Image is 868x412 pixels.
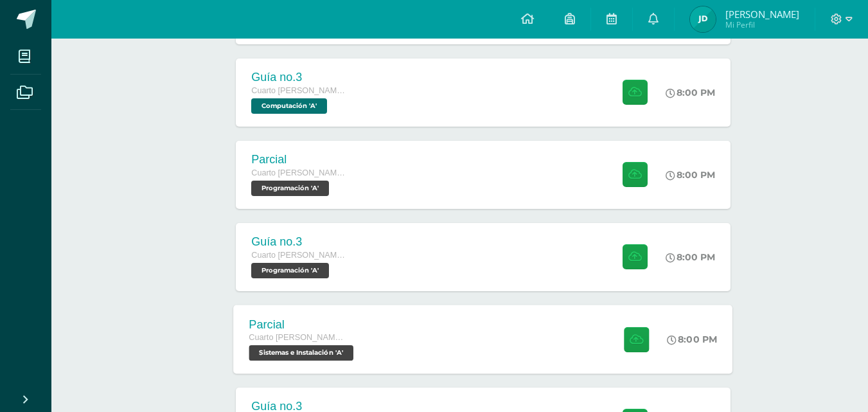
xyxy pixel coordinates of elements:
[251,263,329,278] span: Programación 'A'
[668,334,718,345] div: 8:00 PM
[725,8,799,21] span: [PERSON_NAME]
[251,98,327,114] span: Computación 'A'
[251,71,348,84] div: Guía no.3
[666,251,715,263] div: 8:00 PM
[251,86,348,95] span: Cuarto [PERSON_NAME]. CCLL en Computación
[251,235,348,249] div: Guía no.3
[249,345,354,361] span: Sistemas e Instalación 'A'
[251,153,348,166] div: Parcial
[251,181,329,196] span: Programación 'A'
[249,333,347,342] span: Cuarto [PERSON_NAME]. CCLL en Computación
[666,169,715,181] div: 8:00 PM
[251,251,348,260] span: Cuarto [PERSON_NAME]. CCLL en Computación
[690,6,716,32] img: 24807d3da9f7ed896555eca91ce36d07.png
[249,318,357,331] div: Parcial
[725,19,799,30] span: Mi Perfil
[666,87,715,98] div: 8:00 PM
[251,168,348,177] span: Cuarto [PERSON_NAME]. CCLL en Computación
